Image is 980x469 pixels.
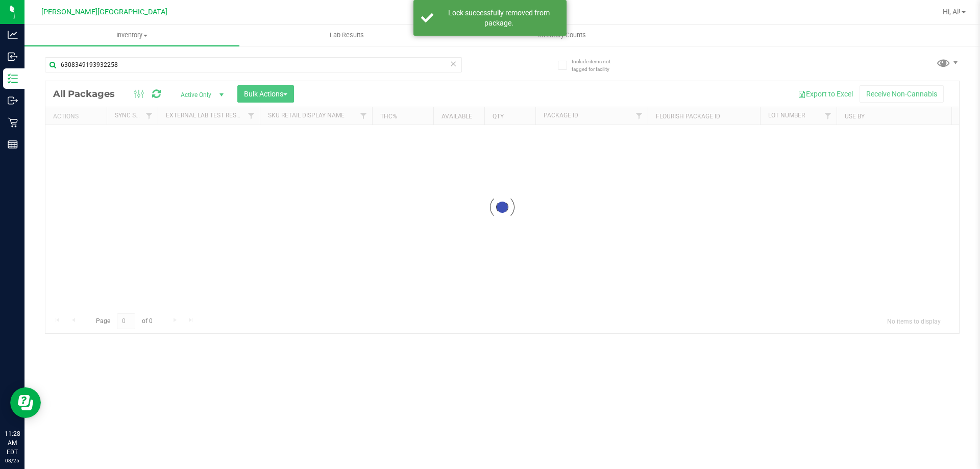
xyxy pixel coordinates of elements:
div: Lock successfully removed from package. [439,8,559,28]
inline-svg: Inventory [8,73,18,84]
inline-svg: Analytics [8,30,18,40]
p: 08/25 [5,457,20,464]
a: Inventory [24,24,239,46]
inline-svg: Reports [8,139,18,150]
inline-svg: Retail [8,117,18,128]
iframe: Resource center [10,387,41,418]
p: 11:28 AM EDT [5,429,20,457]
span: [PERSON_NAME][GEOGRAPHIC_DATA] [41,8,167,16]
span: Inventory [24,31,239,40]
inline-svg: Outbound [8,95,18,106]
span: Clear [450,57,457,70]
span: Hi, Al! [943,8,961,16]
inline-svg: Inbound [8,52,18,62]
span: Lab Results [316,31,378,40]
input: Search Package ID, Item Name, SKU, Lot or Part Number... [45,57,462,72]
span: Include items not tagged for facility [572,58,623,73]
a: Lab Results [239,24,454,46]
